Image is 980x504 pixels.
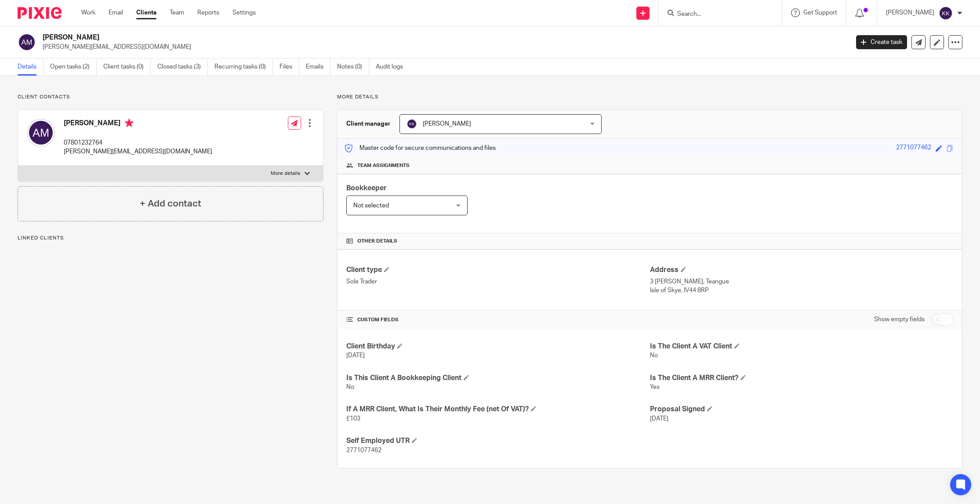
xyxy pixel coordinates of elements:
[896,143,931,153] div: 2771077462
[306,58,330,76] a: Emails
[18,58,44,76] a: Details
[157,58,208,76] a: Closed tasks (3)
[103,58,151,76] a: Client tasks (0)
[18,94,323,101] p: Client contacts
[357,238,397,245] span: Other details
[346,277,650,286] p: Sole Trader
[109,8,123,17] a: Email
[423,121,471,127] span: [PERSON_NAME]
[43,43,843,51] p: [PERSON_NAME][EMAIL_ADDRESS][DOMAIN_NAME]
[650,373,953,383] h4: Is The Client A MRR Client?
[125,119,134,127] i: Primary
[650,384,660,390] span: Yes
[344,144,496,152] p: Master code for secure communications and files
[346,436,650,446] h4: Self Employed UTR
[18,235,323,242] p: Linked clients
[64,147,212,156] p: [PERSON_NAME][EMAIL_ADDRESS][DOMAIN_NAME]
[170,8,184,17] a: Team
[346,352,365,359] span: [DATE]
[346,384,354,390] span: No
[357,162,410,169] span: Team assignments
[650,342,953,351] h4: Is The Client A VAT Client
[874,315,925,324] label: Show empty fields
[140,197,201,210] h4: + Add contact
[346,185,387,192] span: Bookkeeper
[337,94,962,101] p: More details
[64,138,212,147] p: 07801232764
[650,277,953,286] p: 3 [PERSON_NAME], Teangue
[64,119,212,130] h4: [PERSON_NAME]
[886,8,934,17] p: [PERSON_NAME]
[346,416,360,422] span: £103
[18,33,36,51] img: svg%3E
[650,265,953,275] h4: Address
[650,416,668,422] span: [DATE]
[18,7,62,19] img: Pixie
[271,170,300,177] p: More details
[803,10,837,16] span: Get Support
[81,8,95,17] a: Work
[346,447,381,453] span: 2771077462
[376,58,410,76] a: Audit logs
[346,342,650,351] h4: Client Birthday
[279,58,299,76] a: Files
[27,119,55,147] img: svg%3E
[407,119,417,129] img: svg%3E
[136,8,156,17] a: Clients
[939,6,953,20] img: svg%3E
[856,35,907,49] a: Create task
[650,352,658,359] span: No
[50,58,97,76] a: Open tasks (2)
[650,286,953,295] p: Isle of Skye, IV44 8RP
[346,373,650,383] h4: Is This Client A Bookkeeping Client
[337,58,369,76] a: Notes (0)
[346,120,391,128] h3: Client manager
[214,58,273,76] a: Recurring tasks (0)
[346,265,650,275] h4: Client type
[197,8,219,17] a: Reports
[353,203,389,209] span: Not selected
[346,316,650,323] h4: CUSTOM FIELDS
[232,8,256,17] a: Settings
[650,405,953,414] h4: Proposal Signed
[676,11,755,18] input: Search
[346,405,650,414] h4: If A MRR Client, What Is Their Monthly Fee (net Of VAT)?
[43,33,683,42] h2: [PERSON_NAME]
